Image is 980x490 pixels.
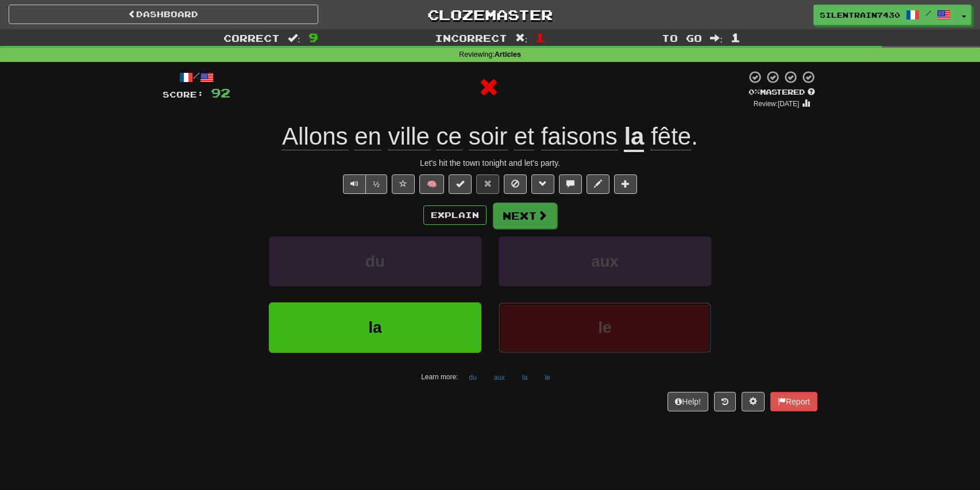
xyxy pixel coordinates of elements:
[419,174,444,194] button: 🧠
[163,90,204,99] span: Score:
[211,85,230,100] span: 92
[514,123,534,150] span: et
[163,157,817,169] div: Let's hit the town tonight and let's party.
[559,174,582,194] button: Discuss sentence (alt+u)
[714,392,736,411] button: Round history (alt+y)
[668,392,708,411] button: Help!
[288,33,300,43] span: :
[515,33,528,43] span: :
[435,32,507,44] span: Incorrect
[538,369,556,386] button: le
[335,5,645,25] a: Clozemaster
[746,87,817,98] div: Mastered
[9,5,318,24] a: Dashboard
[624,123,644,152] u: la
[354,123,381,150] span: en
[437,123,462,150] span: ce
[770,392,817,411] button: Report
[462,369,483,386] button: du
[368,318,381,336] span: la
[343,174,366,194] button: Play sentence audio (ctl+space)
[488,369,511,386] button: aux
[269,236,481,286] button: du
[499,236,711,286] button: aux
[269,302,481,352] button: la
[651,123,691,150] span: fête
[820,10,900,20] span: SilentRain7430
[495,50,521,59] strong: Articles
[423,205,487,225] button: Explain
[341,174,387,194] div: Text-to-speech controls
[535,30,545,44] span: 1
[469,123,508,150] span: soir
[813,5,957,25] a: SilentRain7430 /
[421,373,458,381] small: Learn more:
[308,30,318,44] span: 9
[516,369,534,386] button: la
[748,87,760,96] span: 0 %
[504,174,527,194] button: Ignore sentence (alt+i)
[365,174,387,194] button: ½
[392,174,415,194] button: Favorite sentence (alt+f)
[449,174,472,194] button: Set this sentence to 100% Mastered (alt+m)
[662,32,702,44] span: To go
[531,174,554,194] button: Grammar (alt+g)
[499,302,711,352] button: le
[493,203,557,229] button: Next
[731,30,740,44] span: 1
[754,100,800,108] small: Review: [DATE]
[587,174,609,194] button: Edit sentence (alt+d)
[223,32,280,44] span: Correct
[925,9,931,17] span: /
[710,33,723,43] span: :
[388,123,430,150] span: ville
[365,252,385,270] span: du
[541,123,618,150] span: faisons
[644,123,697,150] span: .
[282,123,348,150] span: Allons
[598,318,611,336] span: le
[614,174,637,194] button: Add to collection (alt+a)
[163,70,230,84] div: /
[476,174,499,194] button: Reset to 0% Mastered (alt+r)
[591,252,619,270] span: aux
